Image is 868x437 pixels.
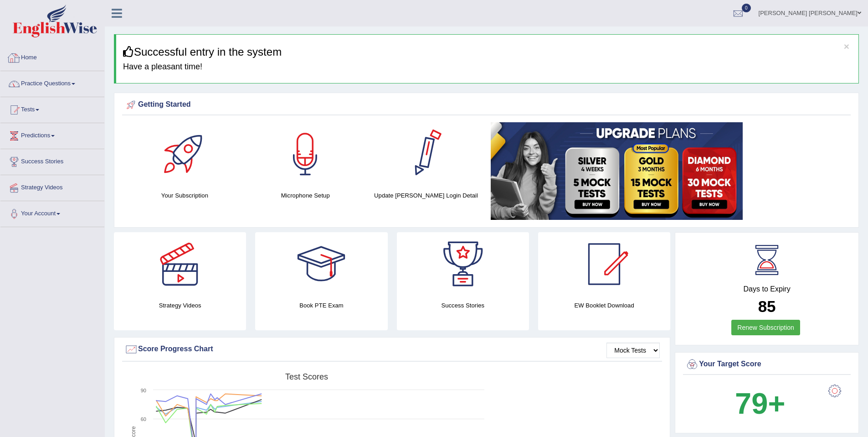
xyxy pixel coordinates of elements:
[685,358,848,371] div: Your Target Score
[0,97,104,120] a: Tests
[758,297,776,315] b: 85
[123,46,852,58] h3: Successful entry in the system
[742,4,751,12] span: 0
[491,122,743,220] img: small5.jpg
[0,71,104,94] a: Practice Questions
[255,301,387,310] h4: Book PTE Exam
[844,42,849,51] button: ×
[397,301,529,310] h4: Success Stories
[250,191,361,200] h4: Microphone Setup
[685,285,848,293] h4: Days to Expiry
[124,98,848,112] div: Getting Started
[0,149,104,172] a: Success Stories
[285,372,328,381] tspan: Test scores
[0,45,104,68] a: Home
[0,175,104,198] a: Strategy Videos
[538,301,670,310] h4: EW Booklet Download
[141,388,146,393] text: 90
[731,320,800,335] a: Renew Subscription
[114,301,246,310] h4: Strategy Videos
[123,62,852,72] h4: Have a pleasant time!
[141,416,146,422] text: 60
[129,191,241,200] h4: Your Subscription
[735,387,785,420] b: 79+
[370,191,482,200] h4: Update [PERSON_NAME] Login Detail
[0,123,104,146] a: Predictions
[124,343,660,356] div: Score Progress Chart
[0,201,104,224] a: Your Account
